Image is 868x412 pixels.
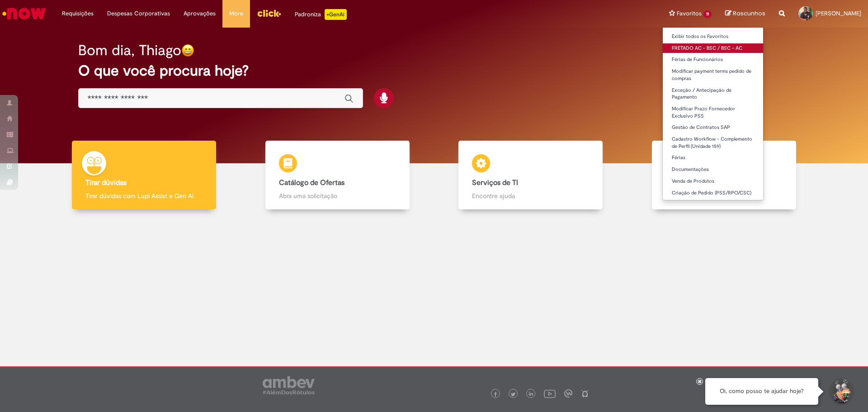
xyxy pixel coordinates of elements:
[544,388,556,399] img: logo_footer_youtube.png
[325,9,347,20] p: +GenAi
[47,141,241,210] a: Tirar dúvidas Tirar dúvidas com Lupi Assist e Gen Ai
[295,9,347,20] div: Padroniza
[663,153,763,163] a: Férias
[279,191,396,200] p: Abra uma solicitação
[705,378,818,405] div: Oi, como posso te ajudar hoje?
[703,10,712,18] span: 11
[78,43,181,58] h2: Bom dia, Thiago
[529,392,533,397] img: logo_footer_linkedin.png
[564,389,572,398] img: logo_footer_workplace.png
[472,178,518,187] b: Serviços de TI
[663,176,763,186] a: Venda de Produtos
[229,9,243,18] span: More
[472,191,589,200] p: Encontre ajuda
[493,392,498,397] img: logo_footer_facebook.png
[85,191,203,200] p: Tirar dúvidas com Lupi Assist e Gen Ai
[181,44,194,57] img: happy-face.png
[677,9,702,18] span: Favoritos
[263,376,315,394] img: logo_footer_ambev_rotulo_gray.png
[733,9,765,18] span: Rascunhos
[85,178,127,187] b: Tirar dúvidas
[257,6,281,20] img: click_logo_yellow_360x200.png
[663,55,763,65] a: Férias de Funcionários
[663,123,763,133] a: Gestão de Contratos SAP
[725,9,765,18] a: Rascunhos
[279,178,344,187] b: Catálogo de Ofertas
[62,9,94,18] span: Requisições
[827,378,854,405] button: Iniciar Conversa de Suporte
[511,392,515,397] img: logo_footer_twitter.png
[816,9,861,17] span: [PERSON_NAME]
[663,134,763,151] a: Cadastro Workflow - Complemento de Perfil (Unidade 159)
[1,5,47,23] img: ServiceNow
[663,43,763,53] a: FRETADO AC - BSC / BSC – AC
[662,27,764,200] ul: Favoritos
[434,141,627,210] a: Serviços de TI Encontre ajuda
[663,66,763,83] a: Modificar payment terms pedido de compras
[241,141,434,210] a: Catálogo de Ofertas Abra uma solicitação
[627,141,821,210] a: Base de Conhecimento Consulte e aprenda
[663,188,763,198] a: Criação de Pedido (PSS/RPO/CSC)
[663,85,763,102] a: Exceção / Antecipação de Pagamento
[581,389,589,398] img: logo_footer_naosei.png
[78,63,790,79] h2: O que você procura hoje?
[663,165,763,175] a: Documentações
[184,9,216,18] span: Aprovações
[663,104,763,121] a: Modificar Prazo Fornecedor Exclusivo PSS
[663,32,763,42] a: Exibir todos os Favoritos
[107,9,170,18] span: Despesas Corporativas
